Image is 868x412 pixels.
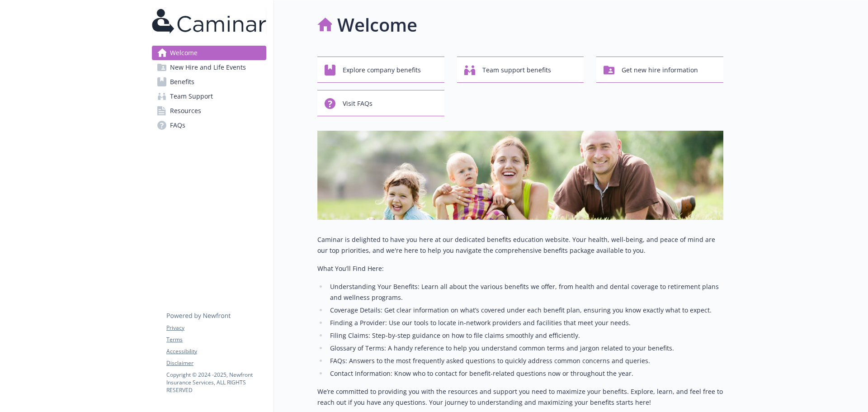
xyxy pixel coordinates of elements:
[317,57,444,83] button: Explore company benefits
[327,355,723,366] li: FAQs: Answers to the most frequently asked questions to quickly address common concerns and queries.
[457,57,584,83] button: Team support benefits
[166,371,266,394] p: Copyright © 2024 - 2025 , Newfront Insurance Services, ALL RIGHTS RESERVED
[152,46,266,60] a: Welcome
[343,95,373,112] span: Visit FAQs
[166,359,266,367] a: Disclaimer
[317,386,723,408] p: We’re committed to providing you with the resources and support you need to maximize your benefit...
[170,89,213,104] span: Team Support
[317,234,723,256] p: Caminar is delighted to have you here at our dedicated benefits education website. Your health, w...
[327,281,723,303] li: Understanding Your Benefits: Learn all about the various benefits we offer, from health and denta...
[166,336,266,344] a: Terms
[170,60,246,75] span: New Hire and Life Events
[327,343,723,354] li: Glossary of Terms: A handy reference to help you understand common terms and jargon related to yo...
[317,131,723,220] img: overview page banner
[152,118,266,133] a: FAQs
[482,62,551,79] span: Team support benefits
[170,118,185,133] span: FAQs
[152,89,266,104] a: Team Support
[152,75,266,89] a: Benefits
[166,347,266,355] a: Accessibility
[170,104,201,118] span: Resources
[327,330,723,341] li: Filing Claims: Step-by-step guidance on how to file claims smoothly and efficiently.
[327,305,723,316] li: Coverage Details: Get clear information on what’s covered under each benefit plan, ensuring you k...
[170,46,198,60] span: Welcome
[166,324,266,332] a: Privacy
[317,90,444,116] button: Visit FAQs
[327,317,723,328] li: Finding a Provider: Use our tools to locate in-network providers and facilities that meet your ne...
[327,368,723,379] li: Contact Information: Know who to contact for benefit-related questions now or throughout the year.
[152,60,266,75] a: New Hire and Life Events
[343,62,421,79] span: Explore company benefits
[622,62,698,79] span: Get new hire information
[317,263,723,274] p: What You’ll Find Here:
[596,57,723,83] button: Get new hire information
[337,11,417,38] h1: Welcome
[170,75,194,89] span: Benefits
[152,104,266,118] a: Resources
